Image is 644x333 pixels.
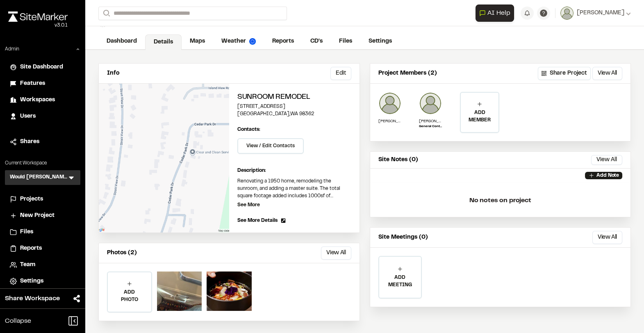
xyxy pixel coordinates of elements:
span: Files [20,228,33,237]
h2: Sunroom Remodel [237,92,351,103]
a: CD's [302,34,331,49]
span: Projects [20,195,43,204]
div: Oh geez...please don't... [8,22,68,29]
button: Search [98,7,113,20]
button: View All [321,246,351,260]
p: No notes on project [377,187,624,214]
span: Reports [20,244,42,253]
span: New Project [20,211,55,220]
button: View All [592,67,622,80]
a: Shares [10,137,75,146]
p: Site Notes (0) [378,155,418,164]
p: General Contractor [419,124,442,129]
p: Contacts: [237,126,260,133]
button: Edit [330,67,351,80]
a: Files [331,34,360,49]
p: [STREET_ADDRESS] [237,103,351,110]
a: Users [10,112,75,121]
a: Reports [264,34,302,49]
span: Workspaces [20,96,55,105]
button: Open AI Assistant [476,5,514,22]
h3: Would [PERSON_NAME] Construction [10,173,67,182]
p: [GEOGRAPHIC_DATA] , WA 98362 [237,110,351,118]
p: ADD MEETING [379,274,421,289]
p: Photos (2) [107,249,137,258]
span: Shares [20,137,39,146]
span: Collapse [5,316,31,326]
span: Users [20,112,36,121]
a: Workspaces [10,96,75,105]
span: Share Workspace [5,294,60,303]
span: AI Help [487,8,510,18]
img: Chuck Collins [419,92,442,115]
a: Files [10,228,75,237]
p: Admin [5,46,19,53]
p: Project Members (2) [378,69,437,78]
div: Open AI Assistant [476,5,517,22]
a: Reports [10,244,75,253]
img: precipai.png [249,38,256,45]
p: ADD MEMBER [461,109,498,124]
a: Team [10,260,75,269]
button: [PERSON_NAME] [560,7,631,20]
a: Projects [10,195,75,204]
p: Info [107,69,119,78]
span: Settings [20,277,43,286]
p: See More [237,201,260,209]
p: Description: [237,167,351,174]
img: User [560,7,573,20]
span: Site Dashboard [20,63,63,72]
p: [PERSON_NAME] [378,118,401,124]
a: Dashboard [98,34,145,49]
span: [PERSON_NAME] [577,9,624,18]
button: View / Edit Contacts [237,138,304,154]
span: See More Details [237,217,278,224]
a: Weather [213,34,264,49]
span: Team [20,260,35,269]
a: Site Dashboard [10,63,75,72]
a: Maps [182,34,213,49]
span: Features [20,79,45,88]
p: Add Note [596,172,619,179]
img: Andrew Cook [378,92,401,115]
button: View All [592,231,622,244]
p: Site Meetings (0) [378,233,428,242]
p: [PERSON_NAME] [419,118,442,124]
p: Current Workspace [5,160,80,167]
button: View All [591,155,622,165]
a: Settings [10,277,75,286]
p: Renovating a 1950 home, remodeling the sunroom, and adding a master suite. The total square foota... [237,178,351,200]
a: Features [10,79,75,88]
a: Settings [360,34,400,49]
p: ADD PHOTO [108,289,151,303]
a: Details [145,34,182,50]
button: Share Project [538,67,591,80]
a: New Project [10,211,75,220]
img: rebrand.png [8,11,68,22]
